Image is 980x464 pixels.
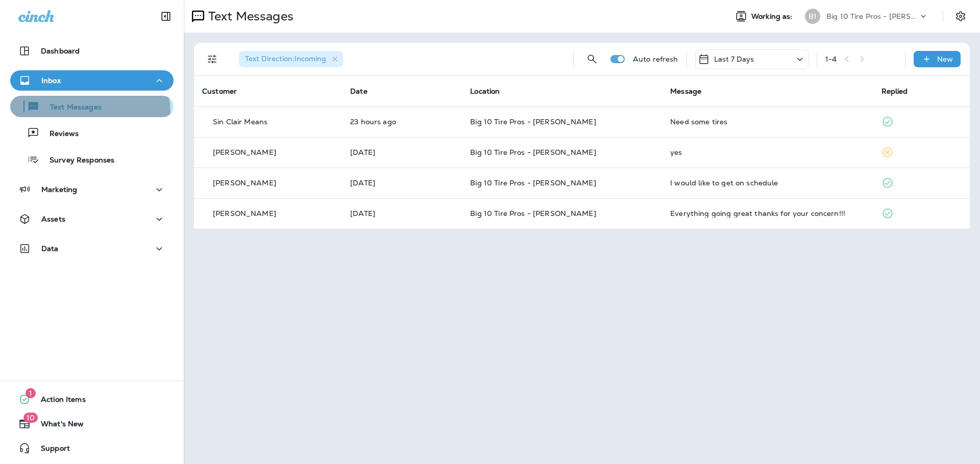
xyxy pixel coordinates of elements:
[39,156,114,166] p: Survey Responses
[714,55,754,63] p: Last 7 Days
[881,87,908,96] span: Replied
[202,49,223,69] button: Filters
[10,414,174,434] button: 10What's New
[213,179,276,187] p: [PERSON_NAME]
[26,388,36,398] span: 1
[670,87,701,96] span: Message
[10,70,174,91] button: Inbox
[10,41,174,61] button: Dashboard
[10,122,174,144] button: Reviews
[202,87,237,96] span: Customer
[41,215,65,223] p: Assets
[10,438,174,458] button: Support
[670,179,865,187] div: I would like to get on schedule
[10,209,174,229] button: Assets
[39,129,79,139] p: Reviews
[10,179,174,200] button: Marketing
[470,117,596,126] span: Big 10 Tire Pros - [PERSON_NAME]
[350,87,367,96] span: Date
[937,55,953,63] p: New
[213,148,276,156] p: [PERSON_NAME]
[350,209,454,217] p: Sep 20, 2025 10:31 AM
[825,55,837,63] div: 1 - 4
[41,76,61,85] p: Inbox
[470,87,500,96] span: Location
[10,149,174,170] button: Survey Responses
[10,96,174,117] button: Text Messages
[633,55,678,63] p: Auto refresh
[23,413,38,423] span: 10
[213,209,276,217] p: [PERSON_NAME]
[350,179,454,187] p: Sep 23, 2025 09:16 AM
[670,118,865,126] div: Need some tires
[582,49,602,69] button: Search Messages
[470,148,596,157] span: Big 10 Tire Pros - [PERSON_NAME]
[41,47,80,55] p: Dashboard
[31,420,84,432] span: What's New
[470,209,596,218] span: Big 10 Tire Pros - [PERSON_NAME]
[10,238,174,259] button: Data
[245,54,326,63] span: Text Direction : Incoming
[213,118,267,126] p: Sin Clair Means
[470,178,596,187] span: Big 10 Tire Pros - [PERSON_NAME]
[239,51,343,67] div: Text Direction:Incoming
[31,444,70,456] span: Support
[826,12,918,20] p: Big 10 Tire Pros - [PERSON_NAME]
[350,148,454,156] p: Sep 23, 2025 09:58 AM
[951,7,970,25] button: Settings
[751,12,795,21] span: Working as:
[204,9,293,24] p: Text Messages
[31,395,86,407] span: Action Items
[41,244,59,253] p: Data
[152,6,180,26] button: Collapse Sidebar
[350,118,454,126] p: Sep 24, 2025 10:39 AM
[10,389,174,410] button: 1Action Items
[670,148,865,156] div: yes
[805,9,820,24] div: B1
[670,209,865,217] div: Everything going great thanks for your concern!!!
[40,103,102,113] p: Text Messages
[41,185,77,194] p: Marketing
